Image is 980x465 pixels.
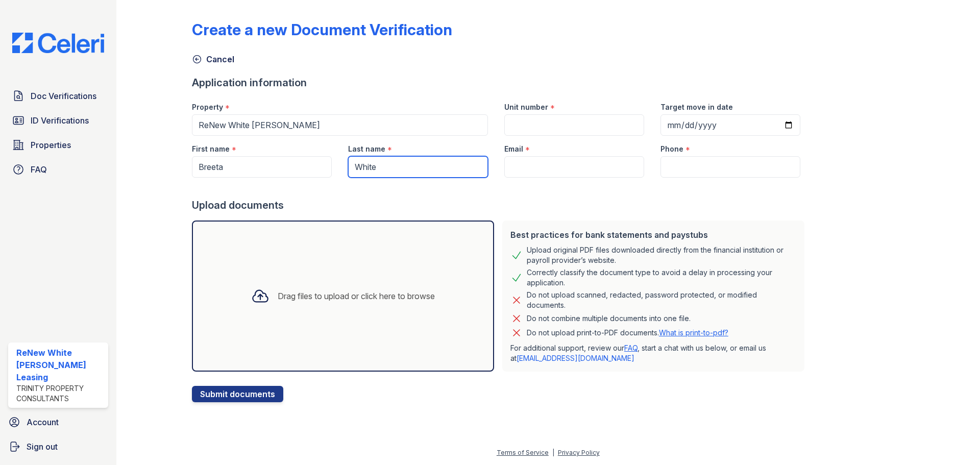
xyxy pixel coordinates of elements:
span: FAQ [31,163,47,176]
a: Sign out [4,436,112,457]
div: Application information [192,76,808,90]
span: Sign out [27,440,58,453]
span: ID Verifications [31,114,89,127]
a: Doc Verifications [8,86,108,106]
a: [EMAIL_ADDRESS][DOMAIN_NAME] [517,354,634,362]
label: Phone [660,144,683,154]
div: Upload documents [192,198,808,212]
label: Unit number [504,102,548,112]
div: ReNew White [PERSON_NAME] Leasing [16,347,104,383]
a: Cancel [192,53,234,65]
span: Account [27,416,59,428]
div: Trinity Property Consultants [16,383,104,404]
p: Do not upload print-to-PDF documents. [527,328,728,338]
div: Drag files to upload or click here to browse [278,290,435,302]
a: Privacy Policy [558,449,600,456]
div: Upload original PDF files downloaded directly from the financial institution or payroll provider’... [527,245,796,265]
a: FAQ [8,159,108,180]
a: What is print-to-pdf? [659,328,728,337]
img: CE_Logo_Blue-a8612792a0a2168367f1c8372b55b34899dd931a85d93a1a3d3e32e68fde9ad4.png [4,33,112,53]
div: Do not upload scanned, redacted, password protected, or modified documents. [527,290,796,310]
a: FAQ [624,344,638,352]
div: Create a new Document Verification [192,20,452,39]
div: Correctly classify the document type to avoid a delay in processing your application. [527,267,796,288]
div: Do not combine multiple documents into one file. [527,312,691,325]
label: Last name [348,144,385,154]
label: Email [504,144,523,154]
span: Properties [31,139,71,151]
p: For additional support, review our , start a chat with us below, or email us at [510,343,796,363]
a: Account [4,412,112,432]
a: ID Verifications [8,110,108,131]
div: | [552,449,554,456]
a: Properties [8,135,108,155]
div: Best practices for bank statements and paystubs [510,229,796,241]
a: Terms of Service [497,449,549,456]
label: Target move in date [660,102,733,112]
label: Property [192,102,223,112]
label: First name [192,144,230,154]
button: Submit documents [192,386,283,402]
span: Doc Verifications [31,90,96,102]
